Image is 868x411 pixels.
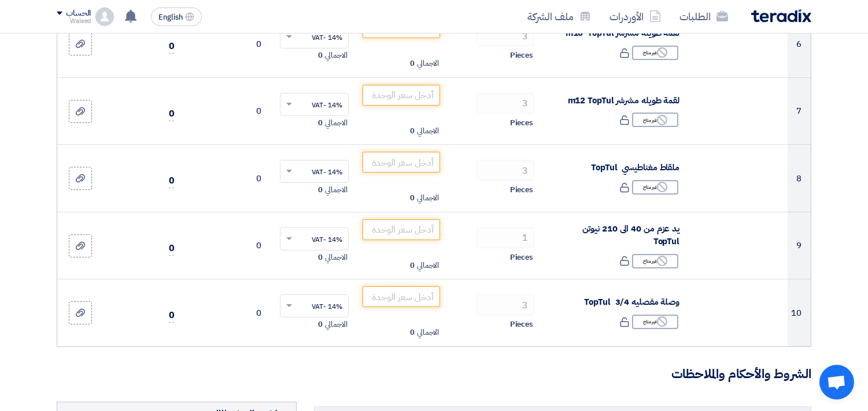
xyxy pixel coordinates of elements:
span: ملقاط مغناطيسي TopTul [591,161,679,174]
div: غير متاح [632,46,678,60]
td: 0 [183,77,271,145]
span: 0 [318,50,323,61]
a: الأوردرات [600,3,670,30]
td: 8 [788,145,811,212]
span: 0 [318,117,323,129]
div: غير متاح [632,113,678,127]
input: أدخل سعر الوحدة [363,152,441,173]
h3: الشروط والأحكام والملاحظات [57,365,811,383]
div: غير متاح [632,180,678,195]
span: وصلة مفصليه 3/4 TopTul [584,296,679,308]
input: أدخل سعر الوحدة [363,286,441,307]
td: 0 [183,145,271,212]
span: لقمة طويله مشرشر m12 TopTul [568,94,680,107]
span: Pieces [510,252,533,263]
a: ملف الشركة [518,3,600,30]
td: 0 [183,10,271,78]
span: 0 [410,58,415,69]
input: RFQ_STEP1.ITEMS.2.AMOUNT_TITLE [477,25,534,46]
span: 0 [410,192,415,204]
span: 0 [169,174,175,188]
input: أدخل سعر الوحدة [363,85,441,106]
span: 0 [318,319,323,330]
div: غير متاح [632,315,678,329]
div: الحساب [66,9,91,18]
div: Open chat [819,365,854,399]
span: English [158,13,183,21]
span: 0 [410,327,415,338]
span: الاجمالي [417,125,439,137]
img: profile_test.png [95,8,114,26]
span: 0 [410,125,415,137]
span: 0 [169,39,175,54]
ng-select: VAT [280,25,349,48]
td: 7 [788,77,811,145]
input: أدخل سعر الوحدة [363,219,441,240]
span: الاجمالي [417,327,439,338]
input: RFQ_STEP1.ITEMS.2.AMOUNT_TITLE [477,294,534,315]
div: Waleed [57,18,91,24]
td: 10 [788,279,811,346]
input: RFQ_STEP1.ITEMS.2.AMOUNT_TITLE [477,160,534,181]
span: Pieces [510,117,533,129]
span: يد عزم من 40 الى 210 نيوتن TopTul [578,222,679,248]
span: 0 [318,184,323,196]
span: 0 [410,260,415,271]
span: 0 [169,241,175,256]
span: Pieces [510,319,533,330]
ng-select: VAT [280,93,349,116]
ng-select: VAT [280,294,349,317]
span: الاجمالي [325,184,347,196]
div: غير متاح [632,254,678,268]
td: 6 [788,10,811,78]
span: الاجمالي [325,117,347,129]
img: Teradix logo [751,9,811,23]
td: 0 [183,212,271,279]
span: 0 [169,107,175,121]
span: Pieces [510,50,533,61]
span: الاجمالي [417,58,439,69]
span: الاجمالي [325,319,347,330]
button: English [151,8,202,26]
td: 9 [788,212,811,279]
input: RFQ_STEP1.ITEMS.2.AMOUNT_TITLE [477,227,534,248]
td: 0 [183,279,271,346]
span: 0 [318,252,323,263]
span: 0 [169,308,175,323]
span: Pieces [510,184,533,196]
a: الطلبات [670,3,737,30]
span: الاجمالي [417,260,439,271]
ng-select: VAT [280,160,349,183]
span: الاجمالي [417,192,439,204]
span: الاجمالي [325,252,347,263]
input: RFQ_STEP1.ITEMS.2.AMOUNT_TITLE [477,93,534,114]
ng-select: VAT [280,227,349,251]
span: الاجمالي [325,50,347,61]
